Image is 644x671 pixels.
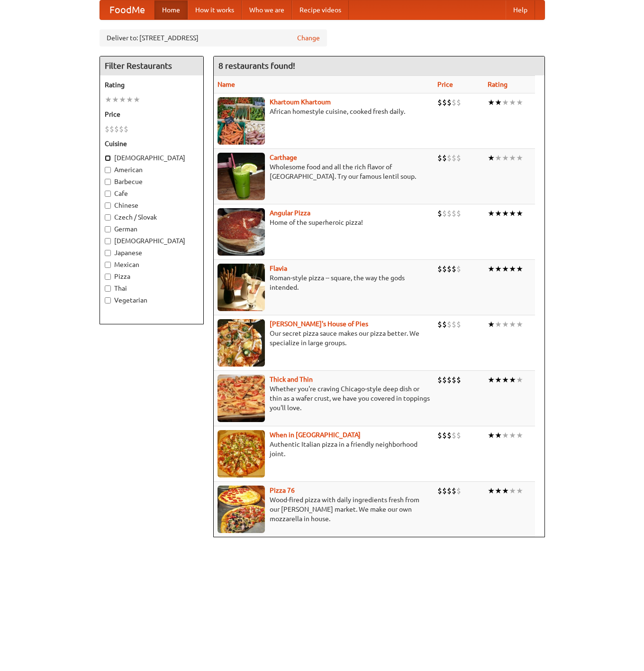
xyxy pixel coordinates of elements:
li: ★ [509,97,516,108]
li: $ [456,97,461,108]
li: ★ [516,486,523,496]
li: $ [447,319,452,330]
p: Roman-style pizza -- square, the way the gods intended. [218,273,430,292]
a: How it works [188,0,242,19]
li: ★ [516,264,523,274]
li: $ [442,430,447,441]
li: $ [442,153,447,163]
li: $ [456,375,461,385]
a: Home [154,0,188,19]
li: $ [447,486,452,496]
p: Our secret pizza sauce makes our pizza better. We specialize in large groups. [218,329,430,348]
li: ★ [502,430,509,441]
li: ★ [509,375,516,385]
li: $ [456,319,461,330]
a: Who we are [242,0,292,19]
li: ★ [495,97,502,108]
li: $ [456,264,461,274]
li: $ [452,153,456,163]
input: Mexican [105,262,111,268]
a: Carthage [270,154,297,161]
li: ★ [509,319,516,330]
li: ★ [516,375,523,385]
p: Wholesome food and all the rich flavor of [GEOGRAPHIC_DATA]. Try our famous lentil soup. [218,162,430,181]
li: ★ [509,264,516,274]
input: Chinese [105,202,111,209]
b: Thick and Thin [270,376,313,383]
img: angular.jpg [218,208,265,256]
li: ★ [516,97,523,108]
label: [DEMOGRAPHIC_DATA] [105,153,199,163]
img: carthage.jpg [218,153,265,200]
li: ★ [495,208,502,219]
li: ★ [516,208,523,219]
li: ★ [509,153,516,163]
li: $ [442,97,447,108]
li: $ [447,430,452,441]
li: ★ [509,486,516,496]
p: Wood-fired pizza with daily ingredients fresh from our [PERSON_NAME] market. We make our own mozz... [218,495,430,524]
a: Khartoum Khartoum [270,98,331,106]
h5: Cuisine [105,139,199,148]
a: Recipe videos [292,0,349,19]
label: Cafe [105,189,199,198]
li: $ [442,319,447,330]
label: Barbecue [105,177,199,186]
h5: Rating [105,80,199,90]
li: $ [452,208,456,219]
label: German [105,224,199,234]
li: $ [437,264,442,274]
li: ★ [119,94,126,105]
li: $ [456,208,461,219]
li: ★ [509,430,516,441]
li: $ [442,208,447,219]
li: ★ [502,208,509,219]
li: ★ [488,97,495,108]
p: African homestyle cuisine, cooked fresh daily. [218,107,430,116]
input: Vegetarian [105,297,111,303]
a: Pizza 76 [270,487,295,494]
img: luigis.jpg [218,319,265,367]
li: $ [442,486,447,496]
input: Czech / Slovak [105,214,111,221]
li: $ [109,124,114,134]
label: American [105,165,199,175]
li: ★ [502,319,509,330]
li: ★ [133,94,140,105]
b: When in [GEOGRAPHIC_DATA] [270,431,361,439]
li: ★ [516,430,523,441]
li: $ [437,319,442,330]
li: ★ [516,153,523,163]
label: Chinese [105,201,199,210]
label: Czech / Slovak [105,212,199,222]
li: ★ [502,264,509,274]
li: $ [452,375,456,385]
img: khartoum.jpg [218,97,265,145]
li: $ [105,124,109,134]
li: $ [447,264,452,274]
ng-pluralize: 8 restaurants found! [218,61,295,70]
label: Thai [105,284,199,293]
li: ★ [495,375,502,385]
li: $ [452,319,456,330]
li: ★ [516,319,523,330]
li: ★ [488,486,495,496]
a: Rating [488,81,508,88]
li: ★ [488,375,495,385]
li: ★ [495,264,502,274]
p: Whether you're craving Chicago-style deep dish or thin as a wafer crust, we have you covered in t... [218,384,430,413]
li: $ [437,208,442,219]
label: Vegetarian [105,295,199,305]
li: $ [437,153,442,163]
li: $ [114,124,119,134]
input: [DEMOGRAPHIC_DATA] [105,238,111,244]
a: [PERSON_NAME]'s House of Pies [270,320,368,328]
b: Flavia [270,265,287,272]
li: $ [437,486,442,496]
p: Authentic Italian pizza in a friendly neighborhood joint. [218,440,430,459]
label: Mexican [105,260,199,269]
